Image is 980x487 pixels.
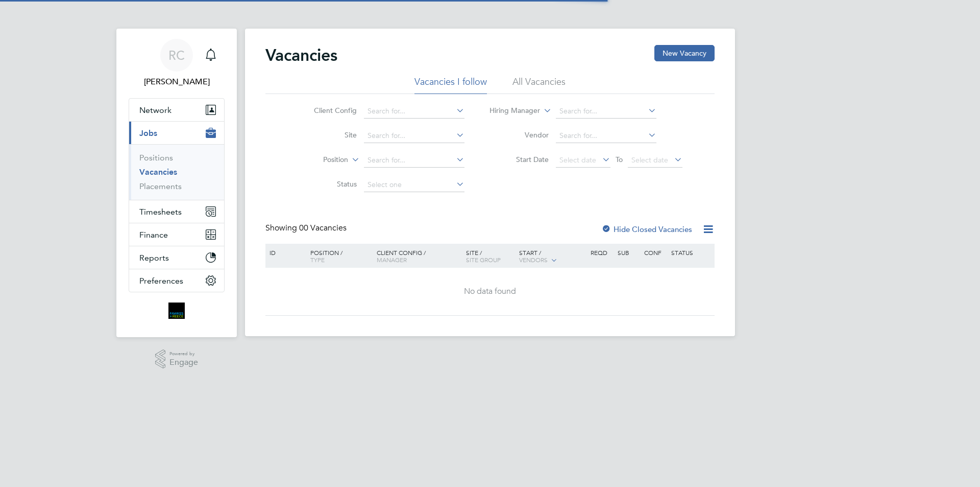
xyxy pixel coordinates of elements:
[364,129,464,143] input: Search for...
[374,244,463,268] div: Client Config /
[303,244,374,268] div: Position /
[129,246,224,269] button: Reports
[139,276,183,286] span: Preferences
[631,155,668,165] span: Select date
[155,350,199,369] a: Powered byEngage
[139,181,182,191] a: Placements
[364,178,464,192] input: Select one
[377,256,407,264] span: Manager
[116,29,237,337] nav: Main navigation
[168,303,185,319] img: bromak-logo-retina.png
[298,130,357,140] label: Site
[512,76,566,94] li: All Vacancies
[490,130,549,140] label: Vendor
[267,286,713,297] div: No data found
[289,155,348,165] label: Position
[139,230,168,240] span: Finance
[601,224,692,234] label: Hide Closed Vacancies
[129,144,224,200] div: Jobs
[310,256,325,264] span: Type
[669,244,713,261] div: Status
[490,155,549,164] label: Start Date
[556,104,656,119] input: Search for...
[265,223,349,234] div: Showing
[481,106,540,116] label: Hiring Manager
[139,207,182,217] span: Timesheets
[298,106,357,115] label: Client Config
[559,155,596,165] span: Select date
[129,122,224,144] button: Jobs
[129,76,225,88] span: Robyn Clarke
[267,244,303,261] div: ID
[517,244,588,269] div: Start /
[364,153,464,168] input: Search for...
[588,244,615,261] div: Reqd
[129,99,224,121] button: Network
[466,256,501,264] span: Site Group
[129,269,224,292] button: Preferences
[642,244,668,261] div: Conf
[612,153,626,166] span: To
[364,104,464,119] input: Search for...
[169,350,198,358] span: Powered by
[519,256,548,264] span: Vendors
[129,303,225,319] a: Go to home page
[299,223,347,233] span: 00 Vacancies
[168,49,185,62] span: RC
[139,128,157,138] span: Jobs
[139,167,177,177] a: Vacancies
[139,105,171,115] span: Network
[298,179,357,189] label: Status
[139,153,173,163] a: Positions
[129,223,224,246] button: Finance
[615,244,642,261] div: Sub
[463,244,517,268] div: Site /
[129,39,225,88] a: RC[PERSON_NAME]
[139,253,169,263] span: Reports
[556,129,656,143] input: Search for...
[414,76,487,94] li: Vacancies I follow
[129,200,224,223] button: Timesheets
[265,45,337,65] h2: Vacancies
[654,45,715,61] button: New Vacancy
[169,358,198,367] span: Engage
